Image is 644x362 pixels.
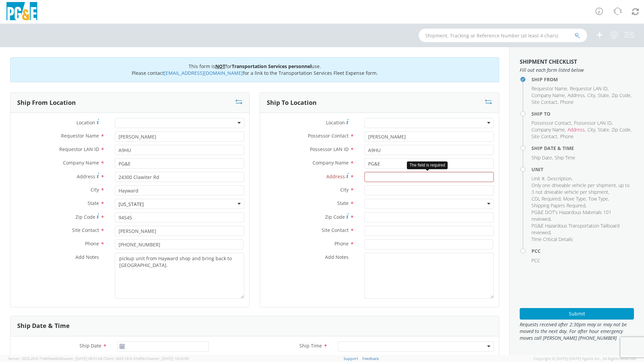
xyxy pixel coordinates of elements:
span: State [598,92,609,98]
span: Requestor LAN ID [570,85,608,92]
span: Company Name [532,126,565,133]
h4: Unit [532,167,634,172]
span: Add Notes [325,254,349,260]
span: Copyright © [DATE]-[DATE] Agistix Inc., All Rights Reserved [534,356,636,361]
span: Possessor Contact [532,120,571,126]
li: , [587,126,596,133]
span: Address [77,173,95,180]
span: Address [568,126,585,133]
span: Requests received after 2:30pm may or may not be moved to the next day. For after hour emergency ... [520,321,634,341]
li: , [532,175,546,182]
span: Zip Code [75,214,95,220]
span: Location [76,119,95,126]
li: , [568,92,586,99]
span: Requestor Name [532,85,567,92]
li: , [563,195,587,202]
span: PG&E DOT's Hazardous Materials 101 reviewed [532,209,611,222]
div: [US_STATE] [119,201,144,208]
span: Site Contact [532,99,557,105]
span: Company Name [63,159,99,166]
li: , [532,99,558,105]
h3: Ship From Location [17,99,76,106]
li: , [570,85,609,92]
li: , [532,182,632,195]
span: Zip Code [325,214,345,220]
span: Add Notes [75,254,99,260]
span: Shipping Papers Required [532,202,585,209]
li: , [532,209,632,222]
li: , [587,92,596,99]
span: master, [DATE] 10:25:00 [148,356,189,361]
li: , [574,120,613,126]
span: Requestor LAN ID [59,146,99,152]
li: , [532,154,553,161]
a: [EMAIL_ADDRESS][DOMAIN_NAME] [164,70,243,76]
li: , [532,85,568,92]
span: PG&E Hazardous Transportation Tailboard reviewed [532,222,619,236]
li: , [612,92,632,99]
li: , [532,202,586,209]
span: Phone [560,133,574,140]
span: Client: 2025.18.0-37e85b1 [103,356,189,361]
h4: PCC [532,248,634,253]
a: Support [344,356,358,361]
li: , [588,195,609,202]
li: , [532,120,572,126]
h3: Ship To Location [267,99,317,106]
span: Possessor Contact [308,132,349,139]
h4: Ship From [532,77,634,82]
li: , [532,222,632,236]
span: Ship Time [299,342,322,349]
div: The field is required [407,161,448,169]
span: Company Name [532,92,565,98]
span: Location [326,119,345,126]
span: Site Contact [532,133,557,140]
span: Address [568,92,585,98]
span: Address [326,173,345,180]
strong: Shipment Checklist [520,58,577,65]
span: State [598,126,609,133]
span: City [587,92,595,98]
span: Server: 2025.20.0-710e05ee653 [8,356,102,361]
li: , [532,133,558,140]
span: Only one driveable vehicle per shipment, up to 3 not driveable vehicle per shipment [532,182,630,195]
h4: Ship Date & Time [532,146,634,151]
span: Phone [560,99,574,105]
input: Shipment, Tracking or Reference Number (at least 4 chars) [419,29,587,42]
span: Ship Date [532,154,552,161]
h3: Ship Date & Time [17,323,70,329]
li: , [547,175,573,182]
span: City [91,186,99,193]
span: City [340,186,349,193]
span: Tow Type [588,195,608,202]
span: State [88,200,99,206]
li: , [598,126,610,133]
li: , [532,126,566,133]
span: Phone [334,240,349,247]
b: Transportation Services personnel [232,63,312,69]
span: Phone [85,240,99,247]
span: Company Name [313,159,349,166]
span: Move Type [563,195,586,202]
li: , [568,126,586,133]
li: , [598,92,610,99]
button: Submit [520,308,634,320]
span: Site Contact [322,227,349,233]
span: Time Critical Details [532,236,573,242]
div: This form is for use. Please contact for a link to the Transportation Services Fleet Expense form. [10,57,499,82]
h4: Ship To [532,111,634,116]
span: Possessor LAN ID [574,120,612,126]
a: Feedback [362,356,379,361]
span: PCC [532,257,540,264]
span: master, [DATE] 09:51:04 [61,356,102,361]
li: , [612,126,632,133]
span: Ship Time [555,154,575,161]
li: , [532,92,566,99]
span: Unit # [532,175,545,182]
span: State [337,200,349,206]
span: City [587,126,595,133]
span: Fill out each form listed below [520,67,634,73]
span: CDL Required [532,195,560,202]
u: NOT [215,63,225,69]
li: , [532,195,561,202]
